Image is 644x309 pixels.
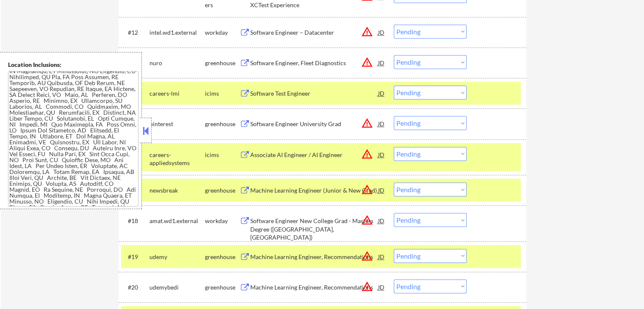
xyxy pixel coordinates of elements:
[149,283,205,292] div: udemybedi
[377,279,386,295] div: JD
[250,151,378,159] div: Associate AI Engineer / AI Engineer
[205,89,240,98] div: icims
[377,25,386,40] div: JD
[149,120,205,128] div: pinterest
[205,217,240,225] div: workday
[149,186,205,195] div: newsbreak
[8,61,138,69] div: Location Inclusions:
[250,186,378,195] div: Machine Learning Engineer (Junior & New Grad)
[205,59,240,67] div: greenhouse
[361,56,373,68] button: warning_amber
[377,116,386,131] div: JD
[250,59,378,67] div: Software Engineer, Fleet Diagnostics
[377,182,386,198] div: JD
[128,283,143,292] div: #20
[250,283,378,292] div: Machine Learning Engineer, Recommendations
[128,28,143,37] div: #12
[361,214,373,226] button: warning_amber
[149,151,205,167] div: careers-appliedsystems
[250,120,378,128] div: Software Engineer University Grad
[205,120,240,128] div: greenhouse
[250,217,378,242] div: Software Engineer New College Grad - Masters Degree ([GEOGRAPHIC_DATA], [GEOGRAPHIC_DATA])
[128,217,143,225] div: #18
[361,184,373,196] button: warning_amber
[149,28,205,37] div: intel.wd1.external
[361,26,373,38] button: warning_amber
[149,253,205,261] div: udemy
[149,89,205,98] div: careers-lmi
[205,151,240,159] div: icims
[361,281,373,292] button: warning_amber
[205,28,240,37] div: workday
[361,148,373,160] button: warning_amber
[205,283,240,292] div: greenhouse
[149,59,205,67] div: nuro
[377,213,386,228] div: JD
[149,217,205,225] div: amat.wd1.external
[250,253,378,261] div: Machine Learning Engineer, Recommendations
[377,55,386,70] div: JD
[205,253,240,261] div: greenhouse
[377,86,386,101] div: JD
[205,186,240,195] div: greenhouse
[250,28,378,37] div: Software Engineer – Datacenter
[128,253,143,261] div: #19
[361,117,373,129] button: warning_amber
[377,147,386,162] div: JD
[361,250,373,262] button: warning_amber
[250,89,378,98] div: Software Test Engineer
[377,249,386,264] div: JD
